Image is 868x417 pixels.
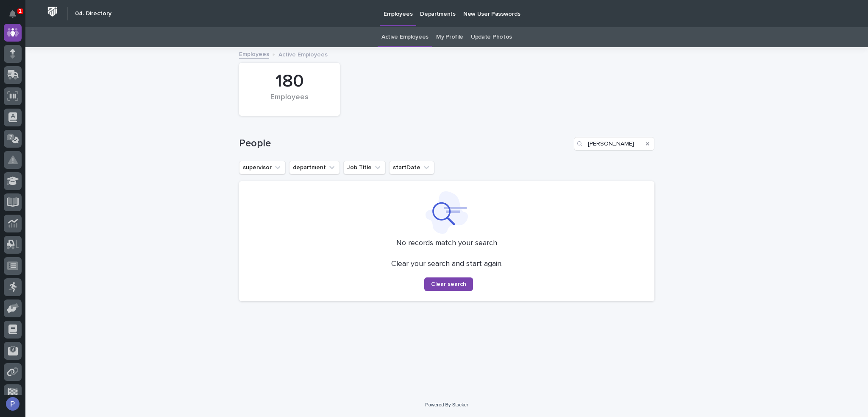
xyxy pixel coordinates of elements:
button: users-avatar [4,395,22,413]
p: Clear your search and start again. [391,260,503,269]
button: Job Title [343,161,386,174]
button: department [289,161,340,174]
button: Clear search [424,277,473,291]
button: supervisor [239,161,286,174]
a: Update Photos [471,27,512,47]
input: Search [574,137,654,151]
div: 180 [253,71,325,92]
p: 1 [19,8,22,14]
div: Employees [253,93,325,111]
div: Notifications1 [11,10,22,24]
button: startDate [389,161,434,174]
img: Workspace Logo [45,4,60,20]
h1: People [239,137,570,150]
span: Clear search [431,281,466,287]
a: Powered By Stacker [425,402,468,407]
a: Employees [239,49,269,59]
a: Active Employees [381,27,428,47]
h2: 04. Directory [75,10,111,17]
p: Active Employees [278,49,328,59]
button: Notifications [4,5,22,23]
a: My Profile [436,27,463,47]
p: No records match your search [249,239,644,248]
